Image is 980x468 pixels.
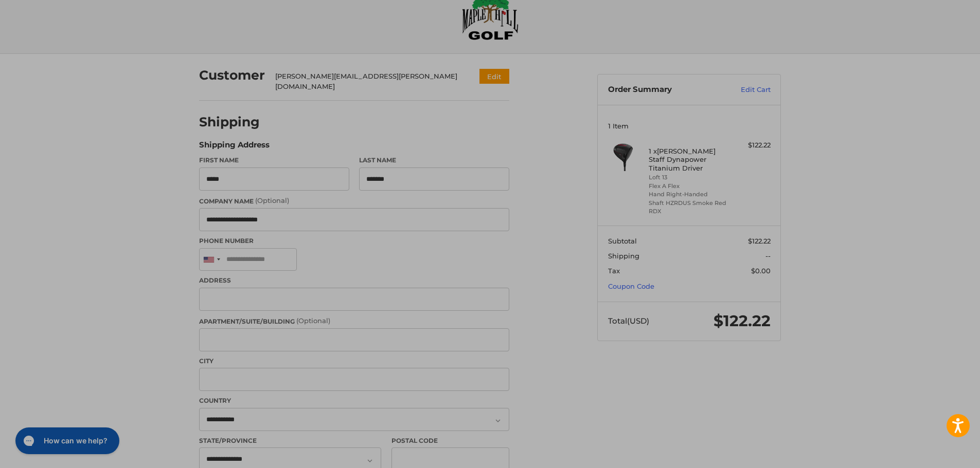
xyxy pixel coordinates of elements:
h2: Customer [199,67,265,83]
iframe: Google Customer Reviews [895,440,980,468]
div: $122.22 [730,140,771,151]
button: Edit [479,69,509,84]
label: Address [199,276,509,285]
h3: Order Summary [608,85,719,95]
a: Edit Cart [719,85,771,95]
small: (Optional) [296,316,330,325]
label: Phone Number [199,236,509,246]
label: City [199,357,509,366]
li: Shaft HZRDUS Smoke Red RDX [649,199,727,216]
h4: 1 x [PERSON_NAME] Staff Dynapower Titanium Driver [649,147,727,172]
span: $122.22 [748,237,771,245]
span: -- [765,252,771,260]
span: $0.00 [751,267,771,275]
div: United States: +1 [200,249,223,271]
label: Country [199,396,509,405]
label: Postal Code [391,436,510,445]
label: State/Province [199,436,381,445]
small: (Optional) [255,196,289,204]
h2: Shipping [199,114,260,130]
legend: Shipping Address [199,139,270,156]
span: Subtotal [608,237,637,245]
iframe: Gorgias live chat messenger [10,424,122,458]
label: Last Name [359,156,509,165]
a: Coupon Code [608,282,654,290]
span: Shipping [608,252,639,260]
div: [PERSON_NAME][EMAIL_ADDRESS][PERSON_NAME][DOMAIN_NAME] [275,71,460,91]
h3: 1 Item [608,122,771,130]
label: Company Name [199,196,509,206]
label: First Name [199,156,349,165]
li: Loft 13 [649,173,727,182]
span: $122.22 [714,311,771,330]
li: Flex A Flex [649,182,727,191]
li: Hand Right-Handed [649,190,727,199]
span: Total (USD) [608,316,649,326]
label: Apartment/Suite/Building [199,316,509,326]
span: Tax [608,267,620,275]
